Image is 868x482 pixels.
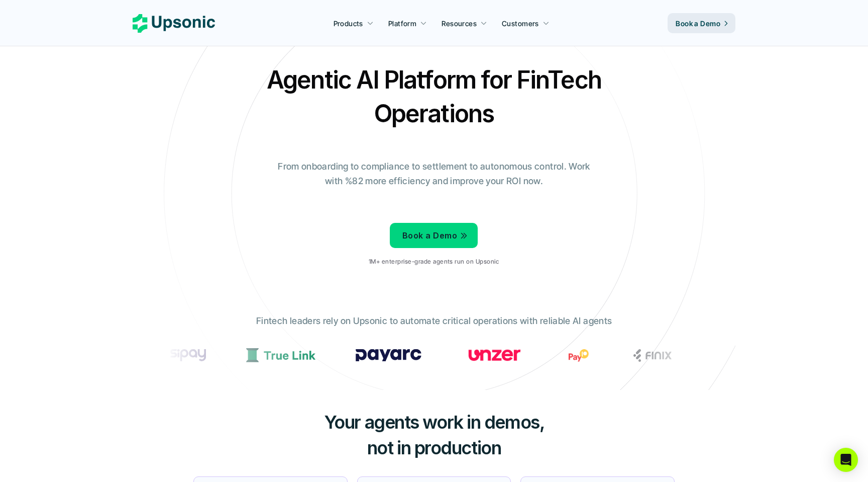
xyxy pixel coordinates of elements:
p: Book a Demo [676,18,720,29]
p: Platform [388,18,416,29]
span: Your agents work in demos, [324,411,545,433]
p: Resources [442,18,477,29]
p: Fintech leaders rely on Upsonic to automate critical operations with reliable AI agents [256,314,612,329]
div: Open Intercom Messenger [834,448,858,472]
a: Book a Demo [390,223,478,248]
p: Customers [502,18,539,29]
span: not in production [367,437,501,459]
a: Book a Demo [668,13,735,33]
p: Book a Demo [402,228,457,243]
p: From onboarding to compliance to settlement to autonomous control. Work with %82 more efficiency ... [271,159,597,189]
a: Products [328,14,380,32]
p: Products [334,18,363,29]
h2: Agentic AI Platform for FinTech Operations [258,63,610,130]
p: 1M+ enterprise-grade agents run on Upsonic [369,258,499,265]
